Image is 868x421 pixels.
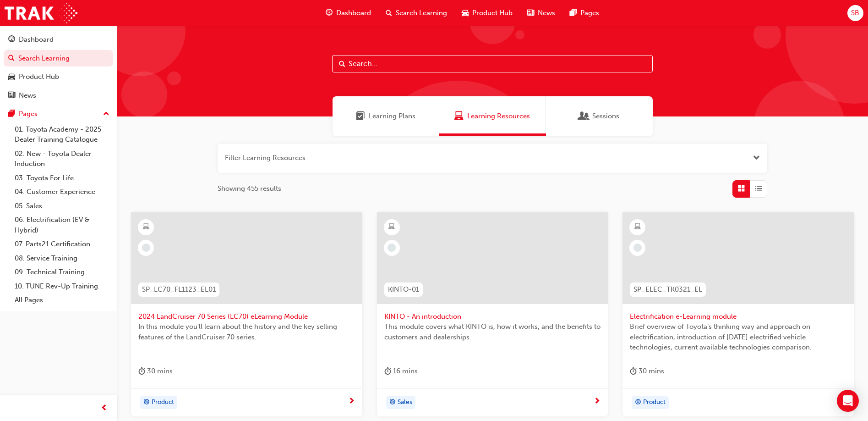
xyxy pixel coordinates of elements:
span: Product Hub [472,8,513,18]
span: pages-icon [570,7,577,19]
span: Learning Resources [467,111,530,122]
span: search-icon [386,7,392,19]
span: learningResourceType_ELEARNING-icon [143,221,149,233]
span: Product [643,397,666,408]
span: learningRecordVerb_NONE-icon [633,244,642,252]
span: Sales [398,397,412,408]
span: List [755,183,762,194]
span: Learning Plans [356,111,365,122]
span: Product [152,397,174,408]
div: 30 mins [138,366,173,377]
button: DashboardSearch LearningProduct HubNews [4,29,113,105]
a: Dashboard [4,31,113,48]
a: 06. Electrification (EV & Hybrid) [11,213,113,237]
span: 2024 LandCruiser 70 Series (LC70) eLearning Module [138,311,355,322]
a: KINTO-01KINTO - An introductionThis module covers what KINTO is, how it works, and the benefits t... [377,212,608,417]
a: pages-iconPages [562,4,606,22]
a: Search Learning [4,50,113,67]
span: prev-icon [101,403,108,414]
img: Trak [5,3,77,23]
span: Search Learning [396,8,447,18]
span: car-icon [8,73,15,81]
span: pages-icon [8,110,15,118]
a: 09. Technical Training [11,265,113,279]
a: news-iconNews [520,4,562,22]
span: car-icon [462,7,469,19]
span: SP_ELEC_TK0321_EL [633,284,702,295]
span: guage-icon [326,7,333,19]
span: learningResourceType_ELEARNING-icon [388,221,395,233]
span: duration-icon [384,366,391,377]
div: Dashboard [19,34,54,45]
span: duration-icon [630,366,637,377]
span: news-icon [527,7,534,19]
div: News [19,90,36,101]
span: SB [851,8,859,18]
a: Learning ResourcesLearning Resources [439,96,546,136]
a: search-iconSearch Learning [378,4,454,22]
span: target-icon [143,397,150,409]
span: In this module you'll learn about the history and the key selling features of the LandCruiser 70 ... [138,321,355,342]
a: 08. Service Training [11,251,113,266]
span: Sessions [579,111,589,122]
span: next-icon [348,398,355,406]
span: KINTO-01 [388,284,419,295]
a: 10. TUNE Rev-Up Training [11,279,113,294]
div: 30 mins [630,366,664,377]
span: Search [339,59,345,69]
span: KINTO - An introduction [384,311,601,322]
span: Grid [738,183,745,194]
span: Sessions [592,111,619,122]
span: target-icon [389,397,396,409]
a: 02. New - Toyota Dealer Induction [11,147,113,171]
a: 05. Sales [11,199,113,213]
span: next-icon [594,398,601,406]
div: Product Hub [19,72,59,82]
div: 16 mins [384,366,418,377]
span: target-icon [635,397,641,409]
span: Dashboard [336,8,371,18]
a: Product Hub [4,68,113,85]
a: Learning PlansLearning Plans [333,96,439,136]
a: guage-iconDashboard [318,4,378,22]
a: SP_ELEC_TK0321_ELElectrification e-Learning moduleBrief overview of Toyota’s thinking way and app... [622,212,854,417]
span: learningRecordVerb_NONE-icon [142,244,150,252]
span: learningRecordVerb_NONE-icon [388,244,396,252]
span: guage-icon [8,36,15,44]
span: SP_LC70_FL1123_EL01 [142,284,216,295]
a: 01. Toyota Academy - 2025 Dealer Training Catalogue [11,122,113,147]
a: car-iconProduct Hub [454,4,520,22]
input: Search... [332,55,653,72]
span: Learning Plans [369,111,415,122]
span: News [538,8,555,18]
button: Open the filter [753,153,760,163]
button: SB [847,5,863,21]
a: All Pages [11,293,113,307]
a: 04. Customer Experience [11,185,113,199]
span: news-icon [8,92,15,100]
span: up-icon [103,108,109,120]
a: 07. Parts21 Certification [11,237,113,251]
span: learningResourceType_ELEARNING-icon [634,221,641,233]
a: 03. Toyota For Life [11,171,113,185]
span: Pages [580,8,599,18]
span: This module covers what KINTO is, how it works, and the benefits to customers and dealerships. [384,321,601,342]
a: News [4,87,113,104]
div: Pages [19,109,38,119]
div: Open Intercom Messenger [837,390,859,412]
span: duration-icon [138,366,145,377]
span: Showing 455 results [218,183,281,194]
span: search-icon [8,55,15,63]
span: Learning Resources [454,111,464,122]
span: Electrification e-Learning module [630,311,846,322]
button: Pages [4,105,113,122]
a: SessionsSessions [546,96,653,136]
span: Brief overview of Toyota’s thinking way and approach on electrification, introduction of [DATE] e... [630,321,846,353]
a: SP_LC70_FL1123_EL012024 LandCruiser 70 Series (LC70) eLearning ModuleIn this module you'll learn ... [131,212,362,417]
